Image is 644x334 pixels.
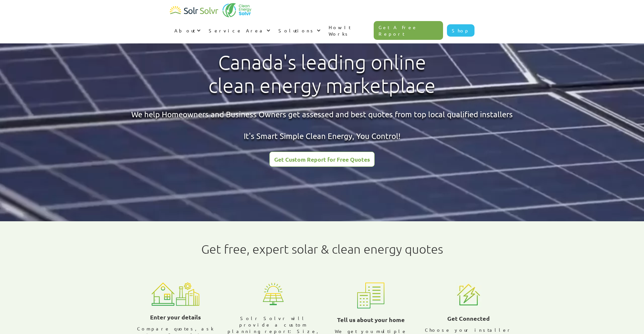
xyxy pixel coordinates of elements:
[374,21,443,40] a: Get A Free Report
[201,242,443,256] h1: Get free, expert solar & clean energy quotes
[203,51,441,98] h1: Canada's leading online clean energy marketplace
[274,156,370,162] div: Get Custom Report for Free Quotes
[269,152,375,167] a: Get Custom Report for Free Quotes
[174,27,195,34] div: About
[170,21,204,40] div: About
[204,21,274,40] div: Service Area
[131,109,513,142] div: We help Homeowners and Business Owners get assessed and best quotes from top local qualified inst...
[209,27,265,34] div: Service Area
[324,17,374,43] a: How It Works
[447,24,474,37] a: Shop
[278,27,315,34] div: Solutions
[447,314,490,323] h3: Get Connected
[337,315,405,325] h3: Tell us about your home
[274,21,324,40] div: Solutions
[150,312,201,322] h3: Enter your details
